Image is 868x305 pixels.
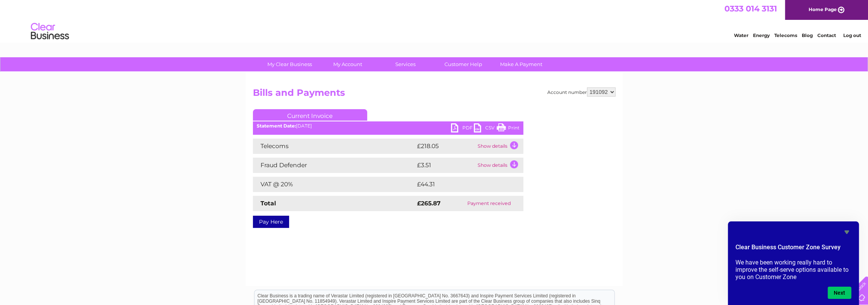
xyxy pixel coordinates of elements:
p: We have been working really hard to improve the self-serve options available to you on Customer Zone [735,259,851,281]
a: My Clear Business [258,57,321,71]
td: Telecoms [253,139,415,154]
a: CSV [474,123,497,134]
strong: Total [261,200,276,207]
a: Customer Help [432,57,495,71]
td: £44.31 [415,177,507,192]
div: [DATE] [253,123,523,129]
a: Print [497,123,520,134]
div: Clear Business is a trading name of Verastar Limited (registered in [GEOGRAPHIC_DATA] No. 3667643... [254,4,614,37]
a: My Account [316,57,379,71]
a: PDF [451,123,474,134]
td: Payment received [455,196,523,211]
strong: £265.87 [417,200,441,207]
h2: Clear Business Customer Zone Survey [735,243,851,256]
button: Hide survey [842,228,851,237]
a: Log out [843,32,861,38]
a: Services [374,57,437,71]
td: Fraud Defender [253,158,415,173]
a: Contact [817,32,836,38]
button: Next question [828,287,851,299]
td: Show details [476,139,523,154]
td: £218.05 [415,139,476,154]
div: Account number [547,87,615,97]
a: Water [734,32,748,38]
div: Clear Business Customer Zone Survey [735,228,851,299]
a: Energy [753,32,770,38]
td: VAT @ 20% [253,177,415,192]
a: 0333 014 3131 [724,4,777,13]
td: Show details [476,158,523,173]
a: Make A Payment [490,57,553,71]
h2: Bills and Payments [253,87,615,102]
a: Blog [802,32,813,38]
a: Current Invoice [253,109,367,121]
a: Pay Here [253,216,289,228]
a: Telecoms [774,32,797,38]
b: Statement Date: [257,123,296,129]
img: logo.png [30,20,69,43]
td: £3.51 [415,158,476,173]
